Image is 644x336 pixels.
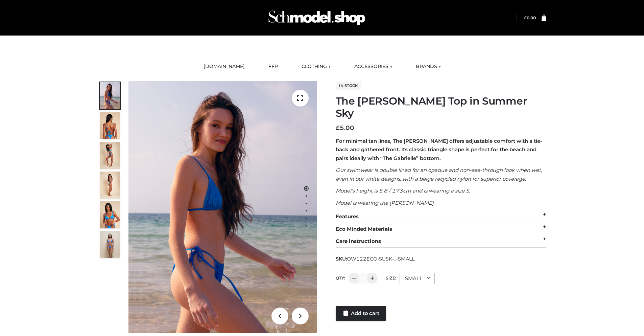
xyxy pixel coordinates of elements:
[386,275,396,281] label: Size:
[400,273,435,284] div: SMALL
[296,59,336,74] a: CLOTHING
[336,124,340,132] span: £
[336,255,415,263] span: SKU:
[336,95,546,119] h1: The [PERSON_NAME] Top in Summer Sky
[336,235,546,248] div: Care instructions
[336,167,542,182] em: Our swimwear is double lined for an opaque and non-see-through look when wet, even in our white d...
[128,81,317,333] img: 1.Alex-top_SS-1_4464b1e7-c2c9-4e4b-a62c-58381cd673c0 (1)
[336,124,354,132] bdi: 5.00
[336,210,546,223] div: Features
[100,142,120,169] img: 4.Alex-top_CN-1-1-2.jpg
[336,82,361,90] span: In stock
[336,138,542,161] strong: For minimal tan lines, The [PERSON_NAME] offers adjustable comfort with a tie-back and gathered f...
[336,223,546,236] div: Eco Minded Materials
[198,59,250,74] a: [DOMAIN_NAME]
[336,187,470,194] em: Model’s height is 5’8 / 173cm and is wearing a size S.
[336,275,345,281] label: QTY:
[100,201,120,228] img: 2.Alex-top_CN-1-1-2.jpg
[347,256,414,262] span: OW122ECO-SUSK-_-SMALL
[349,59,397,74] a: ACCESSORIES
[524,15,536,20] bdi: 0.00
[336,306,386,321] a: Add to cart
[100,231,120,258] img: SSVC.jpg
[263,59,283,74] a: FFP
[266,4,367,31] img: Schmodel Admin 964
[100,82,120,109] img: 1.Alex-top_SS-1_4464b1e7-c2c9-4e4b-a62c-58381cd673c0-1.jpg
[336,200,434,206] em: Model is wearing the [PERSON_NAME]
[411,59,446,74] a: BRANDS
[100,112,120,139] img: 5.Alex-top_CN-1-1_1-1.jpg
[100,172,120,199] img: 3.Alex-top_CN-1-1-2.jpg
[524,15,527,20] span: £
[524,15,536,20] a: £0.00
